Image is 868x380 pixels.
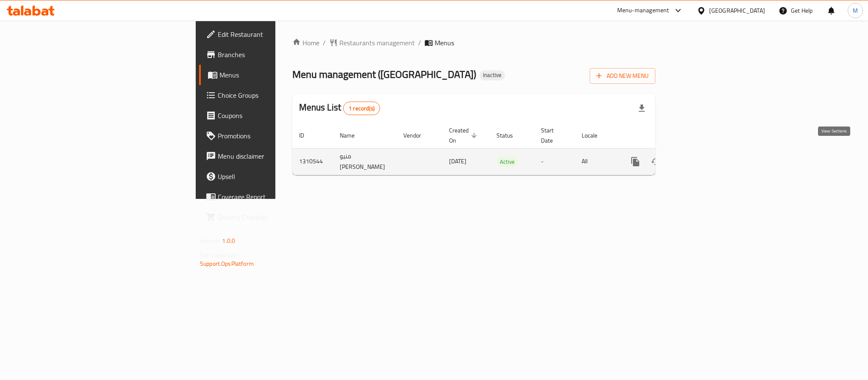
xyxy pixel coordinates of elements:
[329,38,415,48] a: Restaurants management
[199,24,341,44] a: Edit Restaurant
[218,131,334,141] span: Promotions
[299,101,380,115] h2: Menus List
[403,130,432,140] span: Vendor
[496,130,524,140] span: Status
[534,148,575,175] td: -
[292,123,713,175] table: enhanced table
[299,130,315,140] span: ID
[199,85,341,105] a: Choice Groups
[292,65,476,84] span: Menu management ( [GEOGRAPHIC_DATA] )
[199,187,341,207] a: Coverage Report
[590,68,655,84] button: Add New Menu
[340,130,366,140] span: Name
[339,38,415,48] span: Restaurants management
[582,130,608,140] span: Locale
[218,171,334,182] span: Upsell
[496,157,518,167] div: Active
[333,148,397,175] td: منيو [PERSON_NAME]
[596,71,649,81] span: Add New Menu
[200,250,239,261] span: Get support on:
[480,72,505,79] span: Inactive
[199,207,341,227] a: Grocery Checklist
[449,156,466,167] span: [DATE]
[343,102,380,115] div: Total records count
[853,6,858,15] span: M
[218,212,334,222] span: Grocery Checklist
[709,6,765,15] div: [GEOGRAPHIC_DATA]
[344,105,380,113] span: 1 record(s)
[435,38,454,48] span: Menus
[222,235,235,246] span: 1.0.0
[218,192,334,202] span: Coverage Report
[496,157,518,167] span: Active
[449,125,480,146] span: Created On
[218,29,334,39] span: Edit Restaurant
[632,98,652,118] div: Export file
[480,70,505,80] div: Inactive
[618,123,713,149] th: Actions
[218,90,334,100] span: Choice Groups
[617,6,669,16] div: Menu-management
[199,166,341,187] a: Upsell
[200,235,221,246] span: Version:
[199,126,341,146] a: Promotions
[218,110,334,121] span: Coupons
[219,70,334,80] span: Menus
[418,38,421,48] li: /
[625,151,646,172] button: more
[199,105,341,126] a: Coupons
[575,148,618,175] td: All
[199,65,341,85] a: Menus
[646,151,666,172] button: Change Status
[292,38,655,48] nav: breadcrumb
[218,50,334,60] span: Branches
[200,258,254,269] a: Support.OpsPlatform
[541,125,565,146] span: Start Date
[218,151,334,161] span: Menu disclaimer
[199,44,341,65] a: Branches
[199,146,341,166] a: Menu disclaimer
